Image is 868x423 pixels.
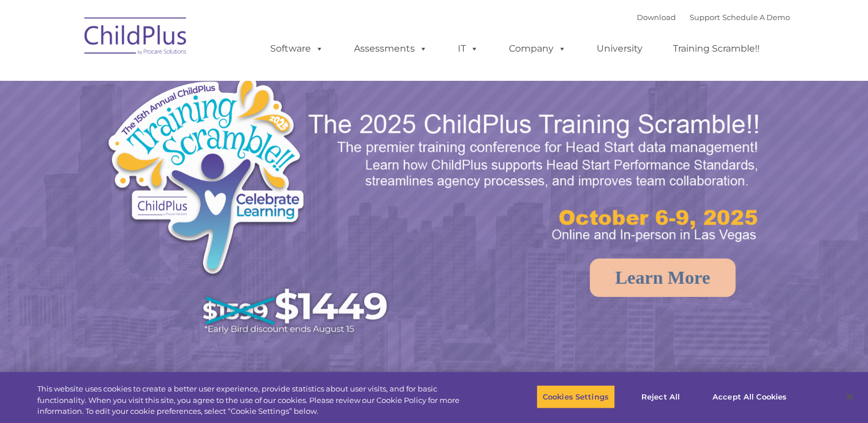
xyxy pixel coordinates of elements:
[625,385,696,409] button: Reject All
[259,37,335,60] a: Software
[446,37,490,60] a: IT
[722,13,790,22] a: Schedule A Demo
[342,37,439,60] a: Assessments
[837,384,862,409] button: Close
[536,385,615,409] button: Cookies Settings
[661,37,771,60] a: Training Scramble!!
[590,258,735,297] a: Learn More
[706,385,793,409] button: Accept All Cookies
[585,37,654,60] a: University
[79,9,193,66] img: ChildPlus by Procare Solutions
[497,37,578,60] a: Company
[690,13,720,22] a: Support
[637,13,676,22] a: Download
[37,383,477,417] div: This website uses cookies to create a better user experience, provide statistics about user visit...
[637,13,790,22] font: |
